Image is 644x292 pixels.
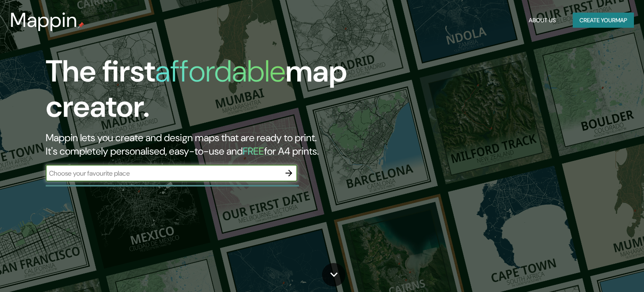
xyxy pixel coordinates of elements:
img: mappin-pin [78,22,84,29]
iframe: Help widget launcher [569,259,635,283]
h3: Mappin [10,8,78,32]
h2: Mappin lets you create and design maps that are ready to print. It's completely personalised, eas... [46,131,368,158]
h1: The first map creator. [46,54,368,131]
input: Choose your favourite place [46,168,280,178]
button: About Us [525,13,559,28]
h5: FREE [243,145,264,158]
button: Create yourmap [573,13,634,28]
h1: affordable [155,52,286,91]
